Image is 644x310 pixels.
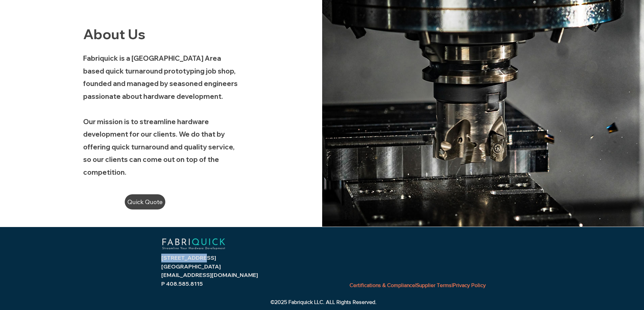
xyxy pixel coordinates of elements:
[83,54,238,101] span: Fabriquick is a [GEOGRAPHIC_DATA] Area based quick turnaround prototyping job shop, founded and m...
[416,282,452,288] a: Supplier Terms
[161,263,221,270] span: [GEOGRAPHIC_DATA]
[453,282,486,288] a: Privacy Policy
[161,280,203,287] span: P 408.585.8115
[127,196,163,208] span: Quick Quote
[161,272,258,278] a: [EMAIL_ADDRESS][DOMAIN_NAME]
[350,282,486,288] span: | |
[83,26,145,43] span: About Us
[161,254,216,261] span: [STREET_ADDRESS]
[350,282,415,288] a: Certifications & Compliance
[83,117,235,176] span: Our mission is to streamline hardware development for our clients. We do that by offering quick t...
[270,299,377,305] span: ©2025 Fabriquick LLC. ALL Rights Reserved.
[125,194,165,209] a: Quick Quote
